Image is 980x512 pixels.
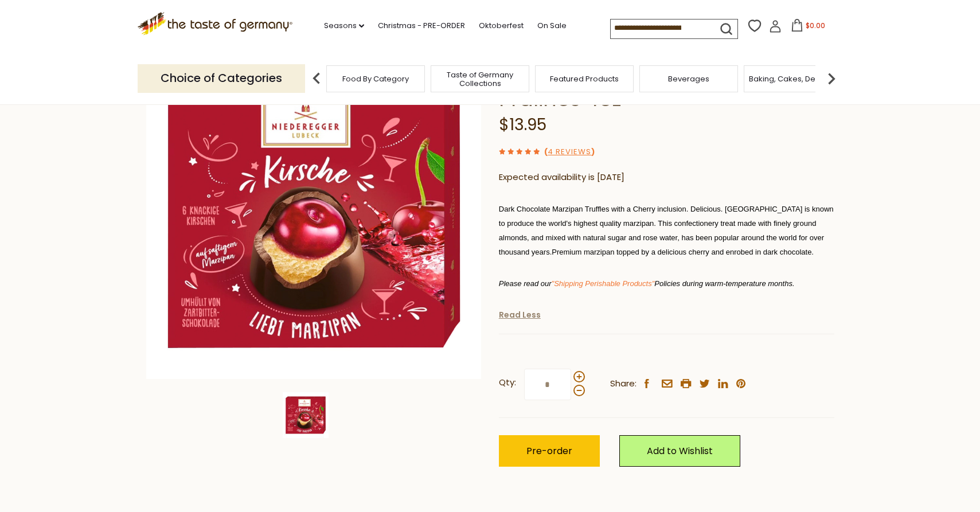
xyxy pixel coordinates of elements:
a: Beverages [668,75,709,83]
span: Share: [610,377,637,391]
p: Expected availability is [DATE] [499,170,834,185]
strong: Qty: [499,376,516,390]
span: Pre-order [526,444,572,458]
img: previous arrow [305,67,328,90]
em: Please read our Policies during warm-temperature months. [499,279,795,288]
a: Baking, Cakes, Desserts [749,75,838,83]
span: ( ) [544,146,595,157]
a: Taste of Germany Collections [434,71,526,88]
a: Food By Category [342,75,409,83]
span: Dark Chocolate Marzipan Truffles with a Cherry inclusion. Delicious. [GEOGRAPHIC_DATA] is known t... [499,205,834,256]
a: Christmas - PRE-ORDER [378,19,465,32]
p: Choice of Categories [138,64,305,92]
button: Pre-order [499,435,600,467]
input: Qty: [524,369,571,400]
a: Featured Products [550,75,619,83]
a: Oktoberfest [479,19,524,32]
button: $0.00 [784,19,833,36]
a: Add to Wishlist [619,435,740,467]
a: Seasons [324,19,364,32]
a: 4 Reviews [548,146,591,158]
span: $13.95 [499,114,546,136]
span: $0.00 [806,21,825,30]
a: "Shipping Perishable Products" [552,279,655,288]
img: Niederegger Marzipan Cherry Pralines [283,392,329,438]
img: next arrow [820,67,843,90]
a: On Sale [537,19,567,32]
a: Read Less [499,309,541,321]
img: Niederegger Marzipan Cherry Pralines [146,44,482,379]
span: Premium marzipan topped by a delicious cherry and enrobed in dark chocolate. [552,248,814,256]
